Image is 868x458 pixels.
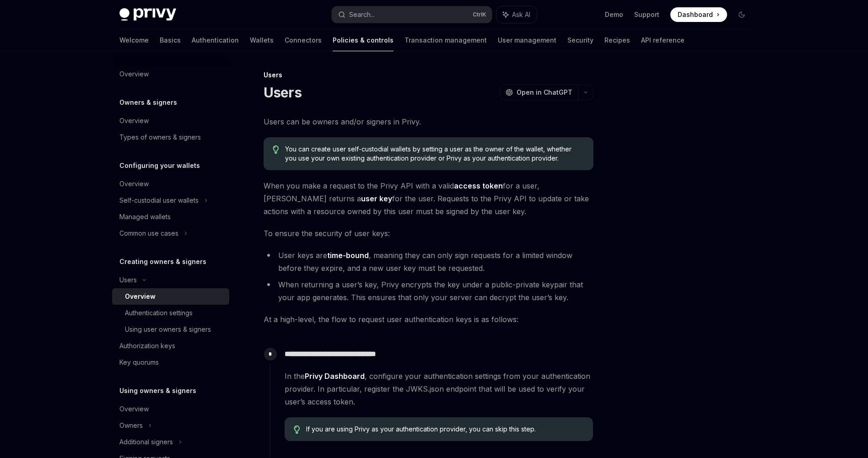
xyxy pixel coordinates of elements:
[264,313,593,326] span: At a high-level, the flow to request user authentication keys is as follows:
[734,7,749,22] button: Toggle dark mode
[119,8,176,21] img: dark logo
[285,29,322,51] a: Connectors
[349,9,375,20] div: Search...
[112,288,229,305] a: Overview
[160,29,181,51] a: Basics
[112,338,229,354] a: Authorization keys
[119,228,178,239] div: Common use cases
[119,29,149,51] a: Welcome
[264,179,593,218] span: When you make a request to the Privy API with a valid for a user, [PERSON_NAME] returns a for the...
[641,29,685,51] a: API reference
[119,256,206,267] h5: Creating owners & signers
[678,10,713,19] span: Dashboard
[119,211,171,222] div: Managed wallets
[119,115,149,126] div: Overview
[112,113,229,129] a: Overview
[285,145,584,163] span: You can create user self-custodial wallets by setting a user as the owner of the wallet, whether ...
[112,176,229,192] a: Overview
[670,7,727,22] a: Dashboard
[119,160,200,171] h5: Configuring your wallets
[125,291,156,302] div: Overview
[119,420,143,431] div: Owners
[112,209,229,225] a: Managed wallets
[119,97,177,108] h5: Owners & signers
[404,29,487,51] a: Transaction management
[119,275,137,286] div: Users
[119,178,149,189] div: Overview
[119,404,149,415] div: Overview
[119,69,149,80] div: Overview
[112,129,229,145] a: Types of owners & signers
[192,29,239,51] a: Authentication
[119,132,201,143] div: Types of owners & signers
[634,10,659,19] a: Support
[605,10,623,19] a: Demo
[264,278,593,304] li: When returning a user’s key, Privy encrypts the key under a public-private keypair that your app ...
[119,357,159,368] div: Key quorums
[119,340,175,351] div: Authorization keys
[361,194,392,203] strong: user key
[294,426,300,434] svg: Tip
[119,385,196,396] h5: Using owners & signers
[112,66,229,82] a: Overview
[112,321,229,338] a: Using user owners & signers
[327,251,369,260] strong: time-bound
[500,85,578,100] button: Open in ChatGPT
[567,29,593,51] a: Security
[496,6,537,23] button: Ask AI
[264,249,593,275] li: User keys are , meaning they can only sign requests for a limited window before they expire, and ...
[112,354,229,371] a: Key quorums
[512,10,530,19] span: Ask AI
[285,370,593,408] span: In the , configure your authentication settings from your authentication provider. In particular,...
[332,6,492,23] button: Search...CtrlK
[264,115,593,128] span: Users can be owners and/or signers in Privy.
[250,29,274,51] a: Wallets
[306,425,584,434] span: If you are using Privy as your authentication provider, you can skip this step.
[119,436,173,447] div: Additional signers
[517,88,572,97] span: Open in ChatGPT
[125,324,211,335] div: Using user owners & signers
[305,372,365,381] a: Privy Dashboard
[454,181,503,190] strong: access token
[264,84,302,101] h1: Users
[119,195,199,206] div: Self-custodial user wallets
[112,305,229,321] a: Authentication settings
[473,11,486,18] span: Ctrl K
[604,29,630,51] a: Recipes
[498,29,556,51] a: User management
[264,227,593,240] span: To ensure the security of user keys:
[264,70,593,80] div: Users
[125,307,193,318] div: Authentication settings
[273,145,279,154] svg: Tip
[333,29,394,51] a: Policies & controls
[112,401,229,417] a: Overview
